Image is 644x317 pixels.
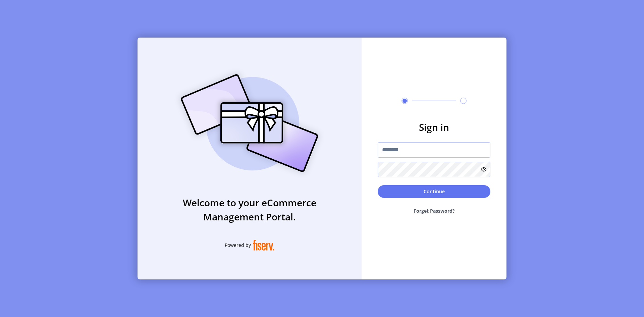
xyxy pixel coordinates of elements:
[378,120,490,134] h3: Sign in
[171,67,328,179] img: card_Illustration.svg
[138,196,362,224] h3: Welcome to your eCommerce Management Portal.
[225,242,251,249] span: Powered by
[378,185,490,198] button: Continue
[378,202,490,220] button: Forget Password?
